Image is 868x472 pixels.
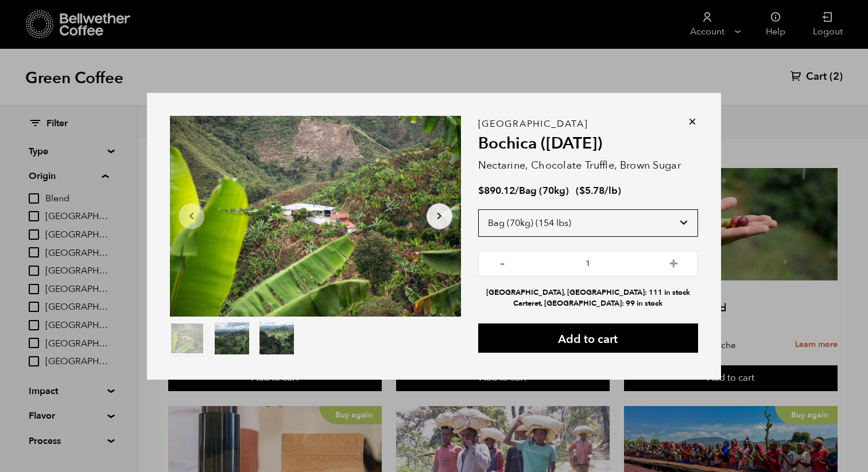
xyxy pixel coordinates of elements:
img: logo_orange.svg [18,18,28,28]
img: tab_keywords_by_traffic_grey.svg [114,67,123,76]
li: [GEOGRAPHIC_DATA], [GEOGRAPHIC_DATA]: 111 in stock [478,287,698,298]
img: website_grey.svg [18,30,28,39]
span: ( ) [576,184,621,197]
span: /lb [604,184,618,197]
button: Add to cart [478,323,698,353]
img: tab_domain_overview_orange.svg [31,67,40,76]
bdi: 5.78 [579,184,604,197]
span: / [515,184,519,197]
div: Domain: [DOMAIN_NAME] [30,30,126,39]
li: Carteret, [GEOGRAPHIC_DATA]: 99 in stock [478,298,698,309]
bdi: 890.12 [478,184,515,197]
span: Bag (70kg) [519,184,569,197]
p: Nectarine, Chocolate Truffle, Brown Sugar [478,158,698,173]
button: + [666,256,681,268]
div: v 4.0.25 [32,18,56,28]
span: $ [579,184,585,197]
span: $ [478,184,484,197]
h2: Bochica ([DATE]) [478,134,698,154]
div: Domain Overview [44,68,103,75]
button: - [495,256,510,268]
div: Keywords by Traffic [127,68,193,75]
